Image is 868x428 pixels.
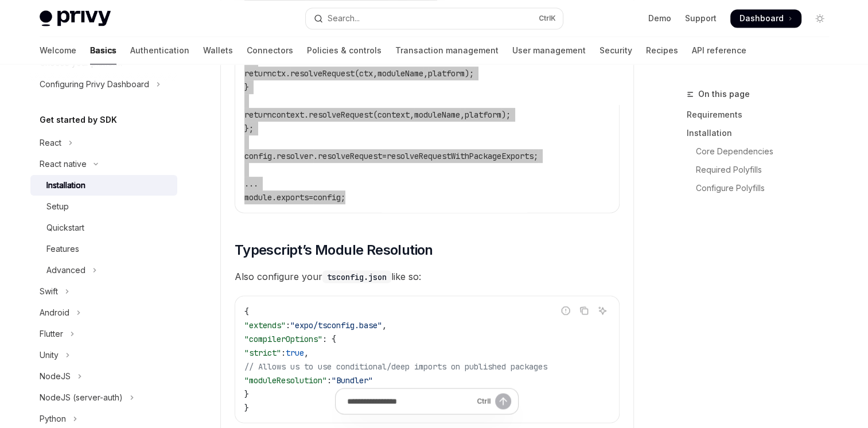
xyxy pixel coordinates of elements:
[30,133,177,153] button: Toggle React section
[40,285,58,298] div: Swift
[410,110,414,120] span: ,
[304,110,309,120] span: .
[277,151,313,161] span: resolver
[428,68,465,79] span: platform
[244,68,272,79] span: return
[646,37,678,64] a: Recipes
[40,37,76,64] a: Welcome
[341,192,345,203] span: ;
[359,68,373,79] span: ctx
[244,192,272,203] span: module
[40,157,87,171] div: React native
[692,37,746,64] a: API reference
[286,320,290,330] span: :
[40,306,69,320] div: Android
[290,320,382,330] span: "expo/tsconfig.base"
[501,110,511,120] span: );
[30,239,177,259] a: Features
[30,196,177,217] a: Setup
[373,110,377,120] span: (
[277,192,309,203] span: exports
[687,179,838,197] a: Configure Polyfills
[40,348,59,362] div: Unity
[739,13,784,24] span: Dashboard
[290,68,355,79] span: resolveRequest
[46,221,84,235] div: Quickstart
[465,68,474,79] span: );
[306,8,563,29] button: Open search
[387,151,534,161] span: resolveRequestWithPackageExports
[244,82,249,92] span: }
[332,375,373,385] span: "Bundler"
[309,110,373,120] span: resolveRequest
[40,369,71,383] div: NodeJS
[30,324,177,344] button: Toggle Flutter section
[465,110,501,120] span: platform
[30,387,177,408] button: Toggle NodeJS (server-auth) section
[244,320,286,330] span: "extends"
[687,142,838,161] a: Core Dependencies
[46,178,85,192] div: Installation
[414,110,460,120] span: moduleName
[577,303,591,318] button: Copy the contents from the code block
[40,136,61,150] div: React
[247,37,293,64] a: Connectors
[40,10,111,26] img: light logo
[382,151,387,161] span: =
[313,192,341,203] span: config
[244,347,281,357] span: "strict"
[347,388,472,414] input: Ask a question...
[377,68,423,79] span: moduleName
[30,281,177,302] button: Toggle Swift section
[244,123,254,134] span: };
[395,37,499,64] a: Transaction management
[30,217,177,238] a: Quickstart
[539,14,556,23] span: Ctrl K
[244,110,272,120] span: return
[244,55,254,65] span: };
[322,270,391,283] code: tsconfig.json
[648,13,671,24] a: Demo
[318,151,382,161] span: resolveRequest
[30,175,177,196] a: Installation
[235,240,433,259] span: Typescript’s Module Resolution
[377,110,410,120] span: context
[373,68,377,79] span: ,
[46,200,69,213] div: Setup
[460,110,465,120] span: ,
[811,9,829,28] button: Toggle dark mode
[40,391,123,404] div: NodeJS (server-auth)
[307,37,382,64] a: Policies & controls
[130,37,189,64] a: Authentication
[309,192,313,203] span: =
[355,68,359,79] span: (
[30,154,177,174] button: Toggle React native section
[286,347,304,357] span: true
[244,375,327,385] span: "moduleResolution"
[203,37,233,64] a: Wallets
[244,333,322,344] span: "compilerOptions"
[423,68,428,79] span: ,
[304,347,309,357] span: ,
[40,77,149,91] div: Configuring Privy Dashboard
[272,192,277,203] span: .
[30,260,177,281] button: Toggle Advanced section
[244,361,547,371] span: // Allows us to use conditional/deep imports on published packages
[235,268,620,284] span: Also configure your like so:
[244,306,249,316] span: {
[272,151,277,161] span: .
[600,37,632,64] a: Security
[687,124,838,142] a: Installation
[558,303,573,318] button: Report incorrect code
[495,393,511,409] button: Send message
[244,178,258,189] span: ...
[40,327,63,341] div: Flutter
[687,161,838,179] a: Required Polyfills
[46,263,85,277] div: Advanced
[30,74,177,95] button: Toggle Configuring Privy Dashboard section
[40,113,117,127] h5: Get started by SDK
[272,68,286,79] span: ctx
[30,345,177,365] button: Toggle Unity section
[30,302,177,323] button: Toggle Android section
[327,375,332,385] span: :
